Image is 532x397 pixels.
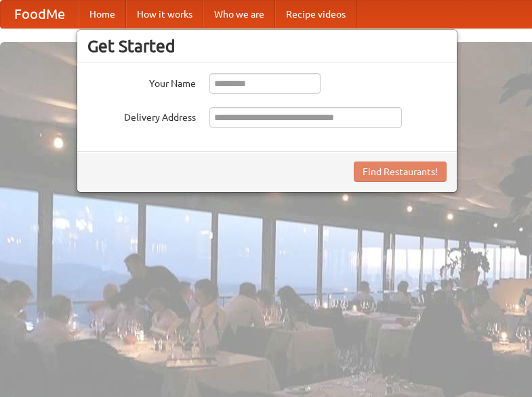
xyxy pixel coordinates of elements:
[1,1,79,28] a: FoodMe
[87,73,196,90] label: Your Name
[87,107,196,124] label: Delivery Address
[203,1,275,28] a: Who we are
[354,162,447,182] button: Find Restaurants!
[79,1,126,28] a: Home
[126,1,203,28] a: How it works
[275,1,356,28] a: Recipe videos
[87,36,447,56] h3: Get Started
